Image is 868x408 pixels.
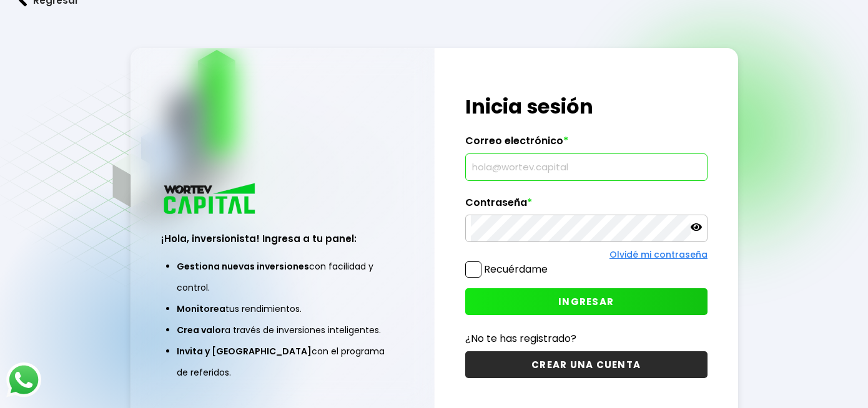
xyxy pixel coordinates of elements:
h3: ¡Hola, inversionista! Ingresa a tu panel: [161,231,403,246]
img: logos_whatsapp-icon.242b2217.svg [6,362,41,397]
button: INGRESAR [465,288,708,315]
input: hola@wortev.capital [471,154,702,180]
li: con el programa de referidos. [177,341,388,383]
img: logo_wortev_capital [161,182,260,218]
button: CREAR UNA CUENTA [465,351,708,378]
span: Gestiona nuevas inversiones [177,260,309,273]
a: Olvidé mi contraseña [609,248,708,261]
li: con facilidad y control. [177,256,388,298]
label: Correo electrónico [465,135,708,153]
label: Recuérdame [484,262,548,276]
h1: Inicia sesión [465,92,708,122]
span: Monitorea [177,303,225,315]
a: ¿No te has registrado?CREAR UNA CUENTA [465,331,708,378]
label: Contraseña [465,197,708,215]
p: ¿No te has registrado? [465,331,708,346]
span: Crea valor [177,324,225,336]
span: INGRESAR [558,295,614,308]
li: a través de inversiones inteligentes. [177,319,388,341]
li: tus rendimientos. [177,298,388,319]
span: Invita y [GEOGRAPHIC_DATA] [177,345,312,357]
